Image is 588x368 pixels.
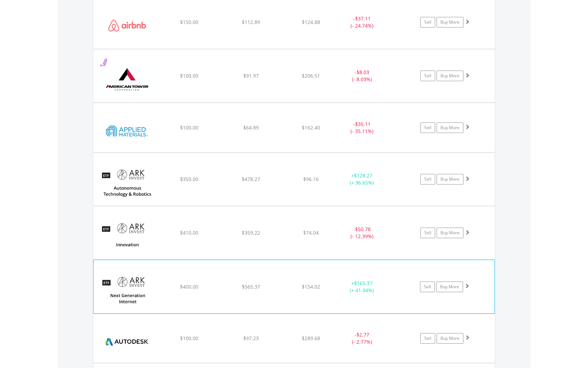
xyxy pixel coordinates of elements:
[437,174,463,185] a: Buy More
[243,335,259,342] span: $97.23
[335,15,389,29] div: - (- 24.74%)
[97,58,157,101] img: EQU.US.AMT.png
[302,19,320,25] span: $124.88
[356,331,369,338] span: $2.77
[303,176,319,182] span: $96.16
[335,121,389,135] div: - (- 35.11%)
[420,333,435,344] a: Sell
[355,226,371,233] span: $50.78
[354,172,372,179] span: $128.27
[437,333,463,344] a: Buy More
[437,17,463,28] a: Buy More
[242,19,260,25] span: $112.89
[302,283,320,290] span: $154.02
[180,124,198,131] span: $100.00
[97,323,157,361] img: EQU.US.ADSK.png
[97,215,157,258] img: EQU.US.ARKK.png
[97,162,157,204] img: EQU.US.ARKQ.png
[97,5,157,47] img: EQU.US.ABNB.png
[242,283,260,290] span: $565.37
[180,176,198,182] span: $350.00
[335,331,389,345] div: - (- 2.77%)
[437,71,463,81] a: Buy More
[420,122,435,133] a: Sell
[180,335,198,342] span: $100.00
[354,280,372,286] span: $165.37
[302,72,320,79] span: $206.51
[355,15,371,22] span: $37.11
[180,229,198,236] span: $410.00
[420,282,435,292] a: Sell
[97,112,157,150] img: EQU.US.AMAT.png
[335,280,388,294] div: + (+ 41.34%)
[420,17,435,28] a: Sell
[356,69,369,76] span: $8.03
[420,228,435,238] a: Sell
[243,72,259,79] span: $91.97
[180,19,198,25] span: $150.00
[420,71,435,81] a: Sell
[355,121,371,127] span: $35.11
[335,172,389,186] div: + (+ 36.65%)
[437,228,463,238] a: Buy More
[180,72,198,79] span: $100.00
[335,69,389,83] div: - (- 8.03%)
[302,335,320,342] span: $289.68
[303,229,319,236] span: $74.04
[420,174,435,185] a: Sell
[302,124,320,131] span: $162.40
[243,124,259,131] span: $64.89
[436,282,463,292] a: Buy More
[97,269,158,311] img: EQU.US.ARKW.png
[437,122,463,133] a: Buy More
[242,229,260,236] span: $359.22
[180,283,198,290] span: $400.00
[242,176,260,182] span: $478.27
[335,226,389,240] div: - (- 12.39%)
